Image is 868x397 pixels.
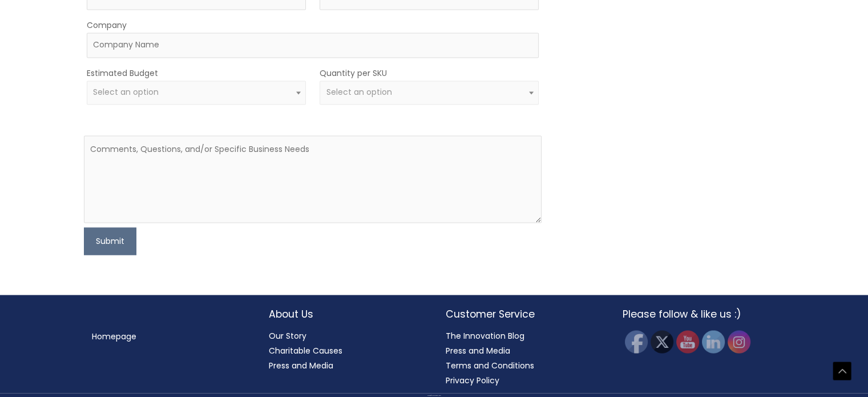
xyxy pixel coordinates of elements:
[20,395,848,396] div: Copyright © 2025
[269,344,342,356] a: Charitable Causes
[446,330,524,341] a: The Innovation Blog
[446,359,534,371] a: Terms and Conditions
[269,359,333,371] a: Press and Media
[446,306,600,321] h2: Customer Service
[326,86,391,98] span: Select an option
[269,306,423,321] h2: About Us
[92,330,136,342] a: Homepage
[623,306,777,321] h2: Please follow & like us :)
[93,86,159,98] span: Select an option
[625,330,648,353] img: Facebook
[446,374,499,386] a: Privacy Policy
[446,344,510,356] a: Press and Media
[320,66,387,81] label: Quantity per SKU
[87,33,539,58] input: Company Name
[84,227,136,255] button: Submit
[269,330,306,341] a: Our Story
[446,328,600,387] nav: Customer Service
[87,66,158,81] label: Estimated Budget
[92,328,246,343] nav: Menu
[651,330,673,353] img: Twitter
[87,18,127,33] label: Company
[269,328,423,372] nav: About Us
[434,395,441,395] span: Cosmetic Solutions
